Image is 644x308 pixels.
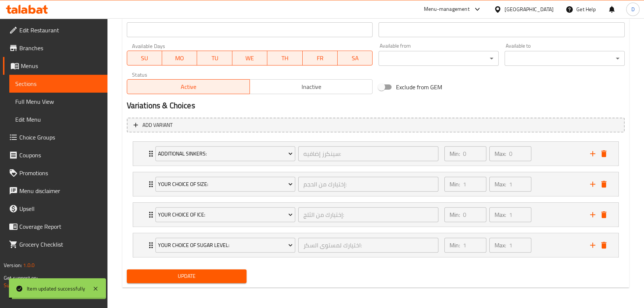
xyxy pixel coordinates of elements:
[19,222,102,231] span: Coverage Report
[303,51,338,65] button: FR
[155,146,295,161] button: Additional Sinkers:
[270,53,299,64] span: TH
[232,51,267,65] button: WE
[424,5,470,14] div: Menu-management
[127,100,625,111] h2: Variations & Choices
[3,21,107,39] a: Edit Restaurant
[133,272,241,281] span: Update
[15,97,102,106] span: Full Menu View
[3,235,107,253] a: Grocery Checklist
[19,133,102,142] span: Choice Groups
[127,79,250,94] button: Active
[133,142,618,166] div: Expand
[19,240,102,249] span: Grocery Checklist
[4,260,22,270] span: Version:
[341,53,370,64] span: SA
[127,199,625,230] li: Expand
[165,53,194,64] span: MO
[4,273,38,283] span: Get support on:
[130,53,159,64] span: SU
[505,51,625,66] div: ​
[450,210,460,219] p: Min:
[155,238,295,253] button: Your Choice of Sugar Level:
[127,169,625,199] li: Expand
[587,209,598,220] button: add
[127,230,625,260] li: Expand
[19,204,102,213] span: Upsell
[495,241,506,250] p: Max:
[495,210,506,219] p: Max:
[587,148,598,159] button: add
[19,26,102,35] span: Edit Restaurant
[127,269,247,283] button: Update
[249,79,373,94] button: Inactive
[127,138,625,169] li: Expand
[3,218,107,235] a: Coverage Report
[19,151,102,160] span: Coupons
[162,51,197,65] button: MO
[338,51,373,65] button: SA
[631,5,634,13] span: D
[306,53,335,64] span: FR
[505,5,554,13] div: [GEOGRAPHIC_DATA]
[450,149,460,158] p: Min:
[155,207,295,222] button: Your Choice Of Ice:
[3,39,107,57] a: Branches
[130,81,247,92] span: Active
[9,93,107,110] a: Full Menu View
[158,210,293,219] span: Your Choice Of Ice:
[235,53,264,64] span: WE
[3,200,107,218] a: Upsell
[3,146,107,164] a: Coupons
[4,280,51,290] a: Support.OpsPlatform
[3,164,107,182] a: Promotions
[158,149,293,158] span: Additional Sinkers:
[3,182,107,200] a: Menu disclaimer
[267,51,302,65] button: TH
[3,57,107,75] a: Menus
[598,179,609,190] button: delete
[127,118,625,133] button: Add variant
[142,121,173,130] span: Add variant
[19,169,102,177] span: Promotions
[133,233,618,257] div: Expand
[450,241,460,250] p: Min:
[587,179,598,190] button: add
[598,240,609,251] button: delete
[598,209,609,220] button: delete
[598,148,609,159] button: delete
[9,110,107,128] a: Edit Menu
[15,115,102,124] span: Edit Menu
[15,79,102,88] span: Sections
[495,149,506,158] p: Max:
[587,240,598,251] button: add
[200,53,229,64] span: TU
[23,260,35,270] span: 1.0.0
[495,180,506,189] p: Max:
[396,83,442,92] span: Exclude from GEM
[158,180,293,189] span: Your Choice Of Size:
[253,81,370,92] span: Inactive
[3,128,107,146] a: Choice Groups
[133,172,618,196] div: Expand
[450,180,460,189] p: Min:
[197,51,232,65] button: TU
[127,51,162,65] button: SU
[158,241,293,250] span: Your Choice of Sugar Level:
[19,186,102,195] span: Menu disclaimer
[21,61,102,70] span: Menus
[27,285,85,293] div: Item updated successfully
[133,203,618,227] div: Expand
[379,51,499,66] div: ​
[9,75,107,93] a: Sections
[155,177,295,192] button: Your Choice Of Size:
[19,44,102,52] span: Branches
